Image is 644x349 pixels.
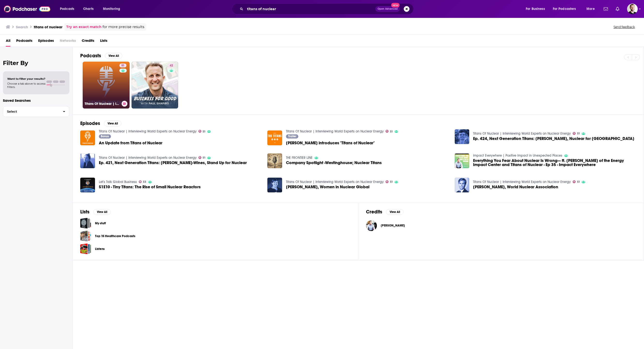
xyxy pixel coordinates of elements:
button: View All [93,209,111,215]
a: EpisodesView All [80,120,121,126]
span: More [586,6,595,12]
button: Send feedback [612,25,636,29]
a: Credits [82,37,94,47]
a: An Update from Titans of Nuclear [99,141,162,145]
img: User Profile [627,4,638,14]
a: Gabriele Voigt, Women in Nuclear Global [286,185,369,189]
a: My stuff [80,218,91,229]
a: Titans Of Nuclear | Interviewing World Experts on Nuclear Energy [99,156,197,160]
span: Networks [60,37,76,47]
span: For Podcasters [553,6,576,12]
a: S1E10 - Tiny Titans: The Rise of Small Nuclear Reactors [99,185,201,189]
span: Charts [83,6,94,12]
button: open menu [100,5,126,13]
a: 33 [139,180,146,183]
span: 51 [390,181,393,183]
button: View All [105,53,122,59]
span: Open Advanced [378,8,398,10]
a: Show notifications dropdown [614,5,621,13]
span: Bonus [101,135,109,138]
a: CreditsView All [366,209,403,215]
h2: Podcasts [80,53,101,59]
a: Ep. 421, Next Generation Titans: Paris Ortiz-Wines, Stand Up for Nuclear [99,161,247,165]
img: logo_orange.svg [8,8,12,12]
div: Keywords by Traffic [53,29,81,32]
a: Titans Of Nuclear | Interviewing World Experts on Nuclear Energy [99,129,197,133]
h2: Credits [366,209,382,215]
a: 51 [386,130,393,133]
a: Podcasts [16,37,32,47]
a: Ep. 424, Next Generation Titans: Will Shackel, Nuclear for Australia [473,137,634,141]
span: [PERSON_NAME], World Nuclear Association [473,185,558,189]
a: Let's Talk Global Business [99,180,137,184]
button: Open AdvancedNew [375,6,400,12]
span: 51 [577,132,580,135]
a: Everything You Fear About Nuclear Is Wrong— ft. Bret Kugelmass of the Energy Impact Center and Ti... [473,159,636,167]
a: Listens [80,243,91,254]
button: Bret KugelmassBret Kugelmass [366,218,636,233]
span: Episodes [38,37,54,47]
a: Bret Kugelmass introduces "Titans of Nuclear" [267,131,282,145]
img: Ep. 424, Next Generation Titans: Will Shackel, Nuclear for Australia [455,129,469,144]
div: v 4.0.25 [14,8,24,12]
a: Titans Of Nuclear | Interviewing World Experts on Nuclear Energy [473,131,571,136]
img: Bret Kugelmass [366,220,377,231]
div: Domain Overview [18,29,43,32]
a: 42 [168,64,175,67]
span: 33 [143,181,146,183]
span: Podcasts [60,6,74,12]
button: open menu [550,5,583,13]
a: 51 [198,130,205,133]
span: [PERSON_NAME] [381,224,405,227]
img: An Update from Titans of Nuclear [80,131,95,145]
a: Top 15 Healthcare Podcasts [80,231,91,241]
span: 51 [390,131,393,133]
a: 42 [132,62,178,109]
span: Want to filter your results? [7,77,45,80]
h3: Titans Of Nuclear | Interviewing World Experts on Nuclear Energy [85,102,120,106]
span: Trailer [288,135,296,138]
h2: Filter By [3,59,69,66]
a: Titans Of Nuclear | Interviewing World Experts on Nuclear Energy [286,129,384,133]
a: Top 15 Healthcare Podcasts [95,233,135,239]
a: 51 [573,180,580,183]
span: Select [3,110,59,113]
span: Company Spotlight -Westinghouse; Nuclear Titans [286,161,382,165]
span: 42 [170,63,173,68]
button: open menu [57,5,80,13]
a: Podchaser - Follow, Share and Rate Podcasts [4,4,50,14]
a: Bret Kugelmass introduces "Titans of Nuclear" [286,141,375,145]
h2: Episodes [80,120,100,126]
p: Saved Searches [3,98,69,103]
span: 51 [121,63,124,68]
a: THE FRONTIER LINE [286,156,313,160]
span: Ep. 424, Next Generation Titans: [PERSON_NAME], Nuclear for [GEOGRAPHIC_DATA] [473,137,634,141]
a: 51 [386,180,393,183]
span: [PERSON_NAME], Women in Nuclear Global [286,185,369,189]
img: website_grey.svg [8,13,12,16]
img: Everything You Fear About Nuclear Is Wrong— ft. Bret Kugelmass of the Energy Impact Center and Ti... [455,153,469,168]
span: 51 [203,157,205,159]
a: Titans Of Nuclear | Interviewing World Experts on Nuclear Energy [286,180,384,184]
span: 51 [203,131,205,133]
a: Show notifications dropdown [602,5,610,13]
span: Monitoring [103,6,120,12]
span: for more precise results [102,24,144,30]
button: Select [3,106,69,117]
img: Company Spotlight -Westinghouse; Nuclear Titans [267,153,282,168]
a: John Lindberg, World Nuclear Association [473,185,558,189]
a: All [6,37,10,47]
a: ListsView All [80,209,111,215]
a: PodcastsView All [80,53,122,59]
div: Domain: [DOMAIN_NAME] [13,13,53,16]
span: Lists [100,37,107,47]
